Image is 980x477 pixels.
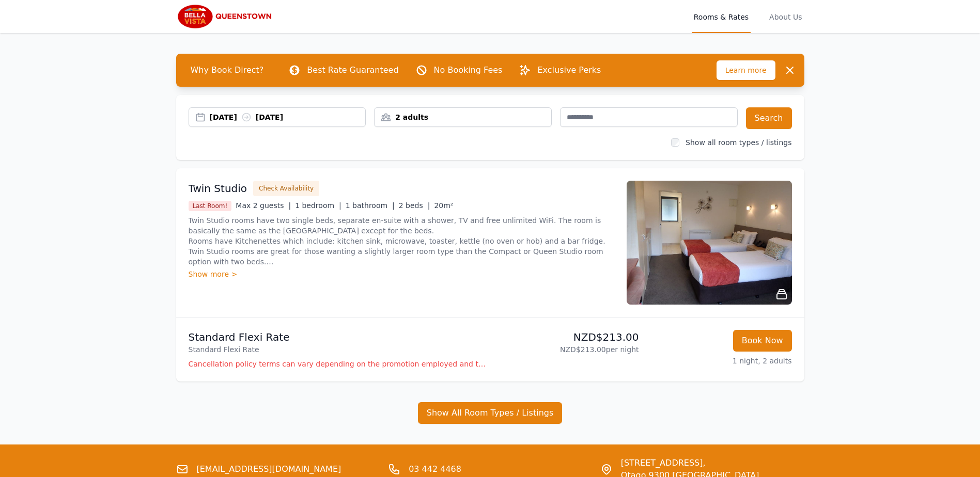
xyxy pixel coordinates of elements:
[418,402,563,424] button: Show All Room Types / Listings
[494,344,639,355] p: NZD$213.00 per night
[434,64,503,76] p: No Booking Fees
[494,330,639,344] p: NZD$213.00
[686,138,791,147] label: Show all room types / listings
[189,215,614,267] p: Twin Studio rooms have two single beds, separate en-suite with a shower, TV and free unlimited Wi...
[189,201,232,211] span: Last Room!
[176,4,275,29] img: Bella Vista Queenstown
[253,181,319,196] button: Check Availability
[182,60,272,81] span: Why Book Direct?
[236,201,291,210] span: Max 2 guests |
[210,112,366,122] div: [DATE] [DATE]
[197,463,341,475] a: [EMAIL_ADDRESS][DOMAIN_NAME]
[399,201,430,210] span: 2 beds |
[621,457,759,469] span: [STREET_ADDRESS],
[189,269,614,279] div: Show more >
[717,60,775,80] span: Learn more
[189,344,486,355] p: Standard Flexi Rate
[189,359,486,369] p: Cancellation policy terms can vary depending on the promotion employed and the time of stay of th...
[295,201,341,210] span: 1 bedroom |
[307,64,398,76] p: Best Rate Guaranteed
[733,330,792,352] button: Book Now
[409,463,461,475] a: 03 442 4468
[434,201,453,210] span: 20m²
[189,181,247,196] h3: Twin Studio
[537,64,601,76] p: Exclusive Perks
[189,330,486,344] p: Standard Flexi Rate
[346,201,395,210] span: 1 bathroom |
[647,356,792,366] p: 1 night, 2 adults
[746,107,792,129] button: Search
[375,112,551,122] div: 2 adults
